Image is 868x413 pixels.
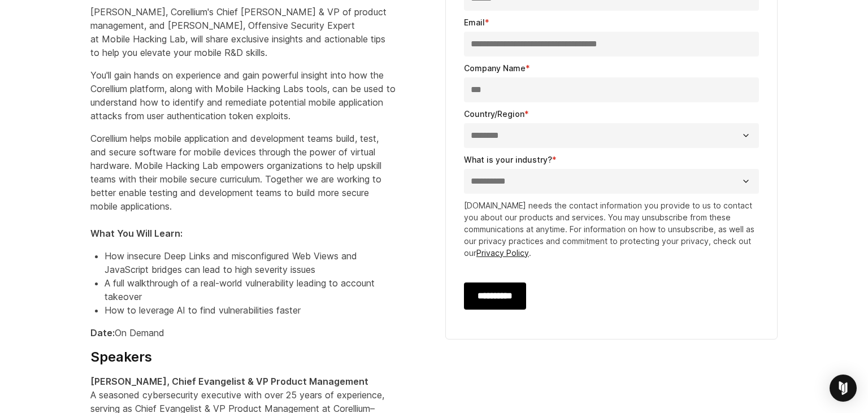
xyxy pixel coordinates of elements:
span: A full walkthrough of a real-world vulnerability leading to account takeover [105,277,375,302]
span: What is your industry? [464,155,552,164]
div: Open Intercom Messenger [830,375,857,402]
p: You'll gain hands on experience and gain powerful insight into how the Corellium platform, along ... [90,68,396,123]
span: Email [464,18,485,27]
span: How insecure Deep Links and misconfigured Web Views and JavaScript bridges can lead to high sever... [105,250,357,275]
a: Privacy Policy [476,248,529,258]
span: [PERSON_NAME], Corellium's Chief [PERSON_NAME] & VP of product management, and [PERSON_NAME], Off... [90,6,387,58]
span: Corellium helps mobile application and development teams build, test, and secure software for mob... [90,133,381,239]
span: How to leverage AI to find vulnerabilities faster [105,305,301,316]
strong: Date: [90,327,115,338]
span: Company Name [464,63,526,73]
h4: Speakers [90,349,396,366]
span: Country/Region [464,109,524,119]
strong: [PERSON_NAME], Chief Evangelist & VP Product Management [90,376,368,387]
p: On Demand [90,326,396,340]
strong: What You Will Learn: [90,228,183,239]
p: [DOMAIN_NAME] needs the contact information you provide to us to contact you about our products a... [464,199,759,259]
